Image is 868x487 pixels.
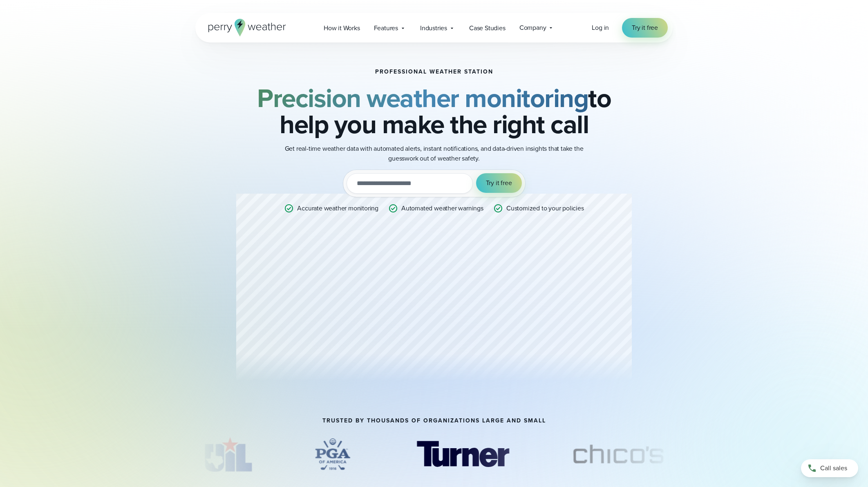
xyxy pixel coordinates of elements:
[297,203,378,213] p: Accurate weather monitoring
[592,23,609,33] a: Log in
[592,23,609,32] span: Log in
[300,434,365,475] img: PGA.svg
[300,434,365,475] div: 2 of 69
[374,23,398,33] span: Features
[622,18,668,38] a: Try it free
[519,23,546,33] span: Company
[420,23,447,33] span: Industries
[469,23,506,33] span: Case Studies
[405,434,521,475] div: 3 of 69
[486,178,512,188] span: Try it free
[375,69,493,75] h1: Professional Weather Station
[195,434,261,475] div: 1 of 69
[401,203,483,213] p: Automated weather warnings
[195,434,261,475] img: UIL.svg
[560,434,676,475] div: 4 of 69
[257,79,588,117] strong: Precision weather monitoring
[462,20,512,36] a: Case Studies
[632,23,658,33] span: Try it free
[476,173,522,193] button: Try it free
[506,203,584,213] p: Customized to your policies
[322,418,546,424] h2: TRUSTED BY THOUSANDS OF ORGANIZATIONS LARGE AND SMALL
[324,23,360,33] span: How it Works
[317,20,367,36] a: How it Works
[560,434,676,475] img: Chicos.svg
[195,434,673,479] div: slideshow
[271,144,597,163] p: Get real-time weather data with automated alerts, instant notifications, and data-driven insights...
[405,434,521,475] img: Turner-Construction_1.svg
[236,85,632,137] h2: to help you make the right call
[820,463,847,473] span: Call sales
[801,459,858,477] a: Call sales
